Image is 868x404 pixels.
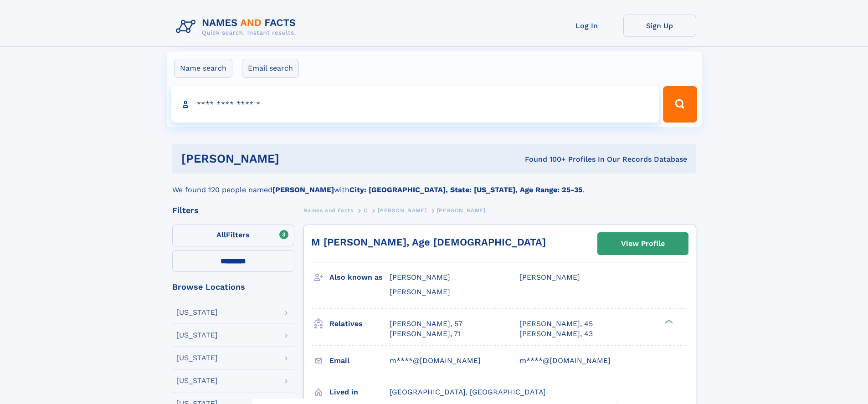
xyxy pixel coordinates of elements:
[176,354,218,362] div: [US_STATE]
[621,233,665,254] div: View Profile
[364,205,368,216] a: C
[172,225,294,246] label: Filters
[303,205,354,216] a: Names and Facts
[390,329,461,339] a: [PERSON_NAME], 71
[519,273,580,281] span: [PERSON_NAME]
[172,206,294,215] div: Filters
[390,319,462,329] a: [PERSON_NAME], 57
[172,174,696,195] div: We found 120 people named with .
[172,283,294,291] div: Browse Locations
[378,205,426,216] a: [PERSON_NAME]
[437,207,486,214] span: [PERSON_NAME]
[550,15,623,37] a: Log In
[181,153,402,164] h1: [PERSON_NAME]
[390,388,546,396] span: [GEOGRAPHIC_DATA], [GEOGRAPHIC_DATA]
[171,86,659,123] input: search input
[390,287,450,296] span: [PERSON_NAME]
[176,377,218,384] div: [US_STATE]
[311,236,546,248] a: M [PERSON_NAME], Age [DEMOGRAPHIC_DATA]
[598,233,688,255] a: View Profile
[242,59,299,78] label: Email search
[174,59,232,78] label: Name search
[390,273,450,281] span: [PERSON_NAME]
[329,384,390,400] h3: Lived in
[216,230,226,239] span: All
[176,332,218,339] div: [US_STATE]
[329,353,390,368] h3: Email
[349,185,582,194] b: City: [GEOGRAPHIC_DATA], State: [US_STATE], Age Range: 25-35
[176,309,218,316] div: [US_STATE]
[663,86,697,123] button: Search Button
[272,185,334,194] b: [PERSON_NAME]
[519,329,593,339] a: [PERSON_NAME], 43
[329,316,390,332] h3: Relatives
[378,207,426,214] span: [PERSON_NAME]
[623,15,696,37] a: Sign Up
[364,207,368,214] span: C
[663,318,673,324] div: ❯
[172,15,303,39] img: Logo Names and Facts
[329,270,390,285] h3: Also known as
[402,154,687,164] div: Found 100+ Profiles In Our Records Database
[519,319,593,329] a: [PERSON_NAME], 45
